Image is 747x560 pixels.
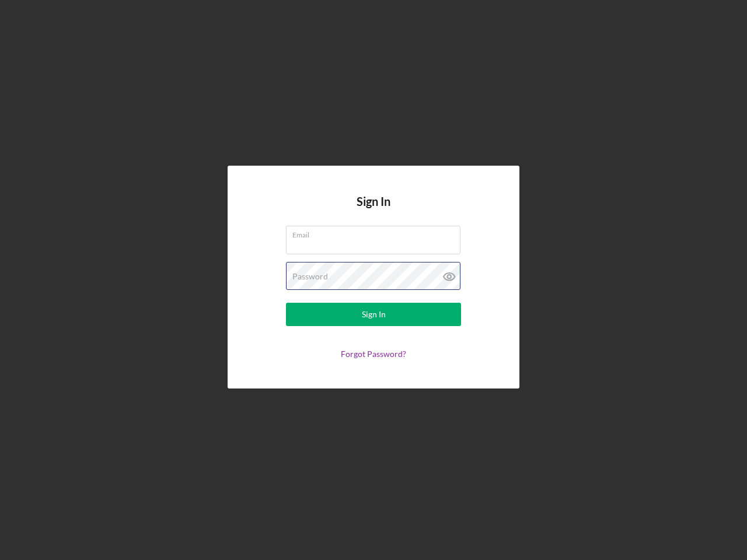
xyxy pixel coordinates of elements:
[341,349,406,359] a: Forgot Password?
[362,303,386,326] div: Sign In
[292,226,460,239] label: Email
[286,303,461,326] button: Sign In
[292,272,328,281] label: Password
[357,195,390,226] h4: Sign In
